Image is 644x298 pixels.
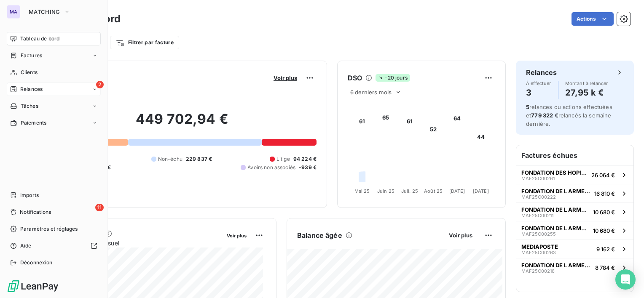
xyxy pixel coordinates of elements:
h4: 3 [526,86,551,99]
h6: Balance âgée [297,230,342,240]
span: Litige [276,155,290,163]
tspan: Juin 25 [377,188,394,194]
span: 26 064 € [591,172,615,178]
span: Non-échu [158,155,182,163]
span: Factures [21,52,42,59]
span: 6 derniers mois [350,89,392,96]
span: 5 [526,104,529,110]
span: 10 680 € [593,209,615,216]
h6: Relances [526,67,557,77]
div: Open Intercom Messenger [615,269,636,290]
span: MAF25C00216 [521,269,555,274]
span: Tâches [21,102,38,110]
tspan: Mai 25 [354,188,370,194]
span: relances ou actions effectuées et relancés la semaine dernière. [526,104,612,127]
span: Voir plus [227,233,247,239]
span: FONDATION DE L ARMEE DU SALUT [521,188,591,194]
button: Voir plus [446,231,475,239]
button: FONDATION DE L ARMEE DU SALUTMAF25C002168 784 € [516,258,633,277]
span: MAF25C00255 [521,231,556,237]
button: FONDATION DES HOPITAUXMAF25C0026126 064 € [516,165,633,184]
span: 2 [96,81,104,88]
span: À effectuer [526,81,551,86]
span: MEDIAPOSTE [521,243,558,250]
img: Logo LeanPay [7,279,59,293]
tspan: Août 25 [424,188,443,194]
button: FONDATION DE L ARMEE DU SALUTMAF25C0022216 810 € [516,184,633,202]
button: Voir plus [224,231,249,239]
button: FONDATION DE L ARMEE DU SALUTMAF25C0021110 680 € [516,202,633,221]
span: 8 784 € [595,264,615,271]
button: Filtrer par facture [110,36,179,49]
span: Chiffre d'affaires mensuel [48,239,221,247]
span: Tableau de bord [20,35,59,43]
span: FONDATION DE L ARMEE DU SALUT [521,206,590,213]
h6: Factures échues [516,145,633,165]
span: Paiements [21,119,46,127]
span: FONDATION DE L ARMEE DU SALUT [521,262,592,269]
button: Actions [572,12,614,26]
span: Notifications [20,208,51,216]
span: Imports [20,192,39,199]
span: Aide [20,242,32,250]
button: Voir plus [271,74,300,82]
div: MA [7,5,20,19]
h2: 449 702,94 € [48,111,317,136]
span: 16 810 € [594,190,615,197]
span: 10 680 € [593,227,615,234]
tspan: [DATE] [449,188,465,194]
span: -939 € [299,164,317,171]
span: Relances [20,85,43,93]
h6: DSO [348,73,362,83]
h4: 27,95 k € [565,86,608,99]
span: Montant à relancer [565,81,608,86]
button: FONDATION DE L ARMEE DU SALUTMAF25C0025510 680 € [516,221,633,239]
span: MAF25C00222 [521,194,556,200]
span: 779 322 € [531,112,558,119]
tspan: [DATE] [473,188,489,194]
span: FONDATION DE L ARMEE DU SALUT [521,225,590,231]
span: Avoirs non associés [247,164,295,171]
span: Voir plus [274,74,297,81]
span: 9 162 € [596,246,615,253]
span: Voir plus [449,232,472,239]
span: MAF25C00211 [521,213,553,218]
button: MEDIAPOSTEMAF25C002639 162 € [516,239,633,258]
span: MATCHING [29,8,60,15]
a: Aide [7,239,101,253]
span: 94 224 € [293,155,317,163]
span: 11 [95,204,104,211]
span: 229 837 € [186,155,212,163]
span: FONDATION DES HOPITAUX [521,169,588,176]
span: Déconnexion [20,259,53,266]
span: MAF25C00263 [521,250,556,255]
span: MAF25C00261 [521,176,555,181]
span: -20 jours [376,74,410,82]
tspan: Juil. 25 [401,188,418,194]
span: Paramètres et réglages [20,225,78,233]
span: Clients [21,69,38,76]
